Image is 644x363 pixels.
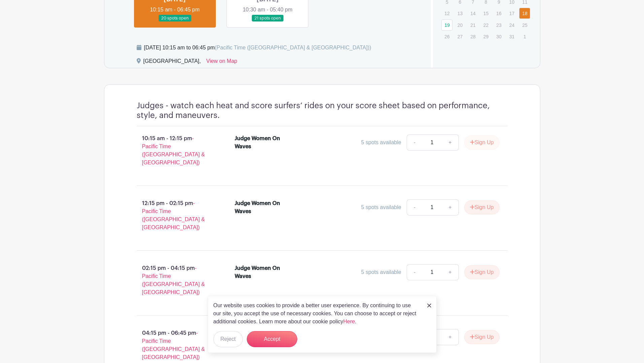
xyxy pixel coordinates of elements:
p: 13 [454,8,466,18]
h4: Judges - watch each heat and score surfers’ rides on your score sheet based on performance, style... [137,101,508,120]
div: 5 spots available [361,268,401,276]
div: Judge Women On Waves [235,134,293,151]
p: 10:15 am - 12:15 pm [126,132,224,169]
a: View on Map [206,57,237,68]
button: Sign Up [464,200,500,214]
p: 31 [506,31,517,42]
a: + [442,134,459,151]
p: 17 [506,8,517,18]
a: 19 [441,19,452,31]
img: close_button-5f87c8562297e5c2d7936805f587ecaba9071eb48480494691a3f1689db116b3.svg [427,304,431,308]
a: 18 [519,8,530,19]
div: Judge Women On Waves [235,264,293,280]
div: 5 spots available [361,203,401,211]
p: 23 [493,20,504,30]
p: 1 [519,31,530,42]
a: - [407,199,422,215]
a: + [442,264,459,280]
button: Sign Up [464,135,500,150]
p: 26 [441,31,452,42]
span: (Pacific Time ([GEOGRAPHIC_DATA] & [GEOGRAPHIC_DATA])) [215,45,371,50]
p: 14 [467,8,478,18]
button: Accept [247,331,297,347]
p: 15 [480,8,492,18]
p: 12:15 pm - 02:15 pm [126,197,224,234]
p: 24 [506,20,517,30]
p: 29 [480,31,492,42]
div: [DATE] 10:15 am to 06:45 pm [144,44,371,52]
p: 16 [493,8,504,18]
a: - [407,264,422,280]
span: - Pacific Time ([GEOGRAPHIC_DATA] & [GEOGRAPHIC_DATA]) [142,330,205,360]
button: Sign Up [464,265,500,279]
p: 02:15 pm - 04:15 pm [126,261,224,299]
div: Judge Women On Waves [235,199,293,215]
p: 30 [493,31,504,42]
a: - [407,134,422,151]
p: 21 [467,20,478,30]
span: - Pacific Time ([GEOGRAPHIC_DATA] & [GEOGRAPHIC_DATA]) [142,200,205,230]
span: - Pacific Time ([GEOGRAPHIC_DATA] & [GEOGRAPHIC_DATA]) [142,265,205,295]
p: 20 [454,20,466,30]
p: Our website uses cookies to provide a better user experience. By continuing to use our site, you ... [213,301,420,326]
div: 5 spots available [361,138,401,147]
p: 27 [454,31,466,42]
div: [GEOGRAPHIC_DATA], [143,57,201,68]
button: Sign Up [464,330,500,344]
p: 22 [480,20,492,30]
button: Reject [213,331,243,347]
a: Here [343,319,355,324]
a: + [442,329,459,345]
span: - Pacific Time ([GEOGRAPHIC_DATA] & [GEOGRAPHIC_DATA]) [142,135,205,165]
p: 12 [441,8,452,18]
p: 25 [519,20,530,30]
a: + [442,199,459,215]
p: 28 [467,31,478,42]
